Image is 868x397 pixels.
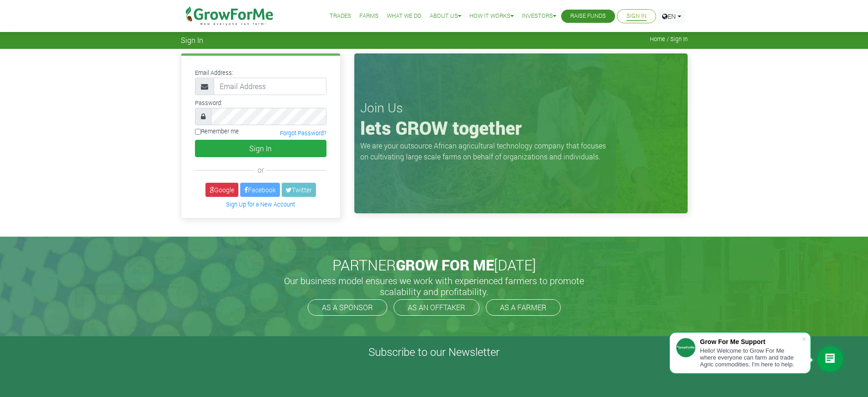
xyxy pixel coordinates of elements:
span: GROW FOR ME [396,255,494,275]
label: Email Address: [195,69,233,77]
a: Forgot Password? [280,129,326,137]
a: Raise Funds [570,11,606,21]
label: Remember me [195,127,239,136]
a: AS A FARMER [486,299,561,316]
a: About Us [430,11,461,21]
a: EN [658,9,685,23]
input: Email Address [214,78,326,95]
a: What We Do [387,11,421,21]
a: Sign Up for a New Account [226,201,295,208]
a: Investors [522,11,556,21]
label: Password: [195,99,222,107]
a: Sign In [626,11,647,21]
div: or [195,164,326,175]
div: Grow For Me Support [700,338,801,345]
span: Sign In [181,36,203,44]
a: Trades [330,11,351,21]
h4: Subscribe to our Newsletter [11,345,857,359]
span: Home / Sign In [650,36,688,42]
button: Sign In [195,140,326,157]
a: How it Works [469,11,514,21]
a: AS AN OFFTAKER [394,299,479,316]
a: Farms [359,11,379,21]
a: Google [205,183,238,197]
h5: Our business model ensures we work with experienced farmers to promote scalability and profitabil... [274,275,594,297]
p: We are your outsource African agricultural technology company that focuses on cultivating large s... [360,140,611,162]
h3: Join Us [360,100,682,116]
h1: lets GROW together [360,117,682,139]
input: Remember me [195,129,201,135]
h2: PARTNER [DATE] [184,256,684,274]
div: Hello! Welcome to Grow For Me where everyone can farm and trade Agric commodities. I'm here to help. [700,347,801,368]
a: AS A SPONSOR [308,299,387,316]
